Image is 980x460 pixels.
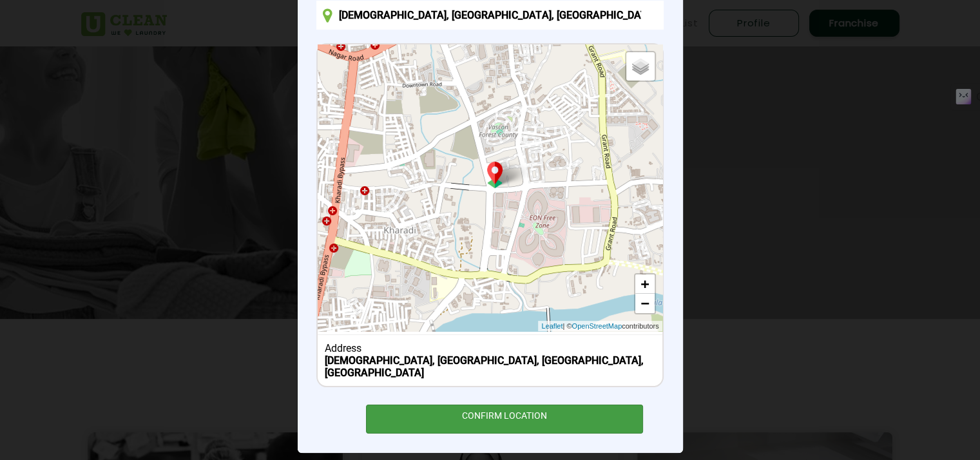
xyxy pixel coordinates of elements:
div: Address [325,342,655,354]
a: Zoom in [635,274,655,294]
a: Leaflet [541,321,562,332]
a: Layers [626,52,655,81]
a: OpenStreetMap [572,321,622,332]
div: CONFIRM LOCATION [366,405,644,434]
b: [DEMOGRAPHIC_DATA], [GEOGRAPHIC_DATA], [GEOGRAPHIC_DATA], [GEOGRAPHIC_DATA] [325,354,644,379]
div: | © contributors [538,321,662,332]
a: Zoom out [635,294,655,313]
input: Enter location [316,1,663,30]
